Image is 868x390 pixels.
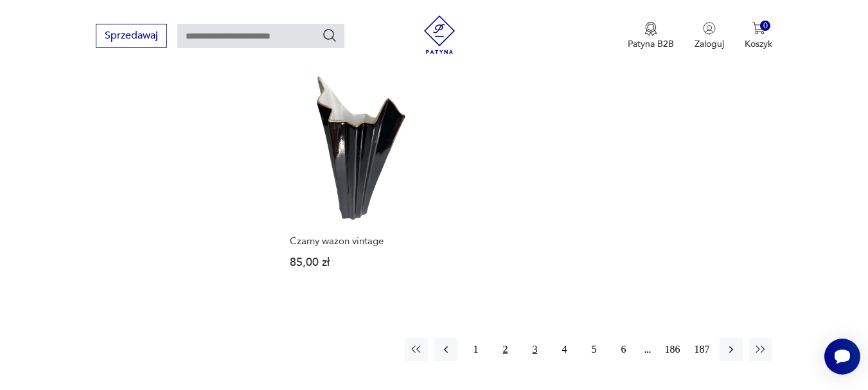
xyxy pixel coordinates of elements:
[290,257,432,268] p: 85,00 zł
[824,339,860,375] iframe: Smartsupp widget button
[290,236,432,247] h3: Czarny wazon vintage
[760,21,771,31] div: 0
[628,22,674,50] button: Patyna B2B
[745,38,772,50] p: Koszyk
[752,22,765,35] img: Ikona koszyka
[322,28,337,43] button: Szukaj
[628,22,674,50] a: Ikona medaluPatyna B2B
[628,38,674,50] p: Patyna B2B
[493,338,517,361] button: 2
[690,338,713,361] button: 187
[523,338,546,361] button: 3
[464,338,487,361] button: 1
[553,338,576,361] button: 4
[612,338,635,361] button: 6
[695,22,724,50] button: Zaloguj
[284,71,438,292] a: Czarny wazon vintageCzarny wazon vintage85,00 zł
[695,38,724,50] p: Zaloguj
[660,338,684,361] button: 186
[644,22,657,36] img: Ikona medalu
[582,338,605,361] button: 5
[96,24,167,48] button: Sprzedawaj
[96,32,167,41] a: Sprzedawaj
[703,22,716,35] img: Ikonka użytkownika
[420,15,459,54] img: Patyna - sklep z meblami i dekoracjami vintage
[745,22,772,50] button: 0Koszyk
